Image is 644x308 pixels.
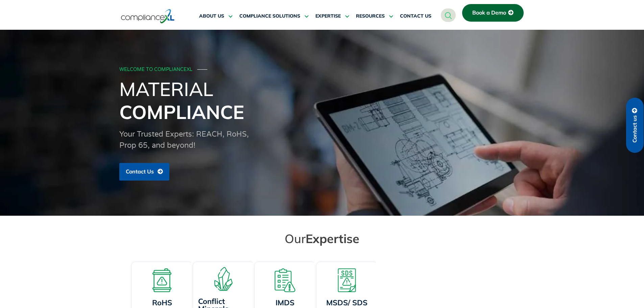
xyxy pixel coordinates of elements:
[133,231,511,246] h2: Our
[119,77,525,123] h1: Material
[276,298,294,307] a: IMDS
[121,8,175,24] img: logo-one.svg
[306,231,359,246] span: Expertise
[119,100,244,124] span: Compliance
[315,13,341,19] span: EXPERTISE
[199,13,224,19] span: ABOUT US
[626,98,644,153] a: Contact us
[462,4,524,22] a: Book a Demo
[150,268,174,292] img: A board with a warning sign
[632,115,638,143] span: Contact us
[152,298,172,307] a: RoHS
[356,8,393,24] a: RESOURCES
[441,8,456,22] a: navsearch-button
[119,67,523,73] div: WELCOME TO COMPLIANCEXL
[400,13,431,19] span: CONTACT US
[199,8,233,24] a: ABOUT US
[472,10,506,16] span: Book a Demo
[326,298,367,307] a: MSDS/ SDS
[239,8,309,24] a: COMPLIANCE SOLUTIONS
[273,268,297,292] img: A list board with a warning
[119,130,249,150] span: Your Trusted Experts: REACH, RoHS, Prop 65, and beyond!
[197,67,208,72] span: ───
[400,8,431,24] a: CONTACT US
[126,169,154,175] span: Contact Us
[239,13,300,19] span: COMPLIANCE SOLUTIONS
[315,8,349,24] a: EXPERTISE
[335,268,359,292] img: A warning board with SDS displaying
[212,267,235,291] img: A representation of minerals
[356,13,385,19] span: RESOURCES
[119,163,169,181] a: Contact Us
